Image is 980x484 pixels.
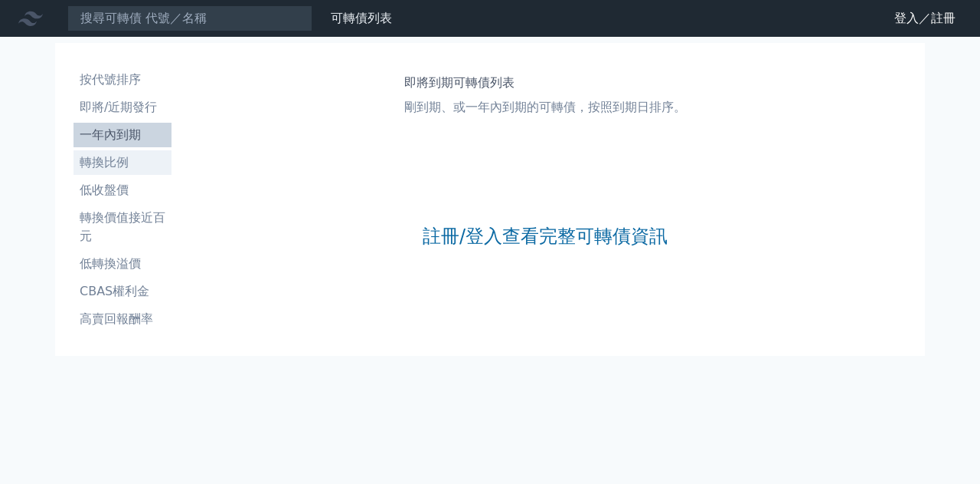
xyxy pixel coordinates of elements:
li: 低轉換溢價 [73,255,171,273]
p: 剛到期、或一年內到期的可轉債，按照到期日排序。 [404,98,686,117]
li: 即將/近期發行 [73,98,171,117]
li: 高賣回報酬率 [73,310,171,328]
a: 高賣回報酬率 [73,307,171,331]
li: 低收盤價 [73,181,171,199]
a: 登入／註冊 [882,6,968,31]
a: 可轉債列表 [331,11,392,25]
a: CBAS權利金 [73,279,171,304]
a: 低收盤價 [73,178,171,202]
li: CBAS權利金 [73,282,171,301]
li: 按代號排序 [73,71,171,89]
a: 轉換價值接近百元 [73,206,171,249]
a: 轉換比例 [73,150,171,175]
input: 搜尋可轉債 代號／名稱 [67,5,312,31]
a: 註冊/登入查看完整可轉債資訊 [423,224,668,249]
a: 一年內到期 [73,123,171,147]
a: 即將/近期發行 [73,95,171,120]
li: 轉換比例 [73,153,171,172]
h1: 即將到期可轉債列表 [404,74,686,92]
a: 低轉換溢價 [73,252,171,276]
li: 轉換價值接近百元 [73,209,171,245]
a: 按代號排序 [73,67,171,92]
li: 一年內到期 [73,126,171,144]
